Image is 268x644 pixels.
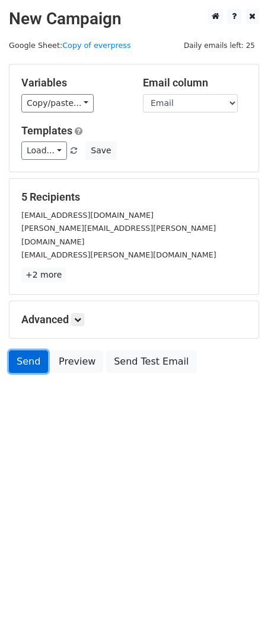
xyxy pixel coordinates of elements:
a: Copy/paste... [21,94,94,112]
span: Daily emails left: 25 [180,39,259,52]
a: Send Test Email [106,350,196,373]
h5: 5 Recipients [21,191,247,204]
a: +2 more [21,268,66,282]
a: Preview [51,350,103,373]
a: Templates [21,124,72,137]
small: [PERSON_NAME][EMAIL_ADDRESS][PERSON_NAME][DOMAIN_NAME] [21,224,216,246]
small: [EMAIL_ADDRESS][DOMAIN_NAME] [21,211,154,220]
a: Load... [21,141,67,160]
h5: Advanced [21,313,247,326]
a: Send [9,350,48,373]
small: [EMAIL_ADDRESS][PERSON_NAME][DOMAIN_NAME] [21,250,216,259]
a: Daily emails left: 25 [180,41,259,50]
a: Copy of everpress [62,41,130,50]
button: Save [85,141,116,160]
iframe: Chat Widget [209,587,268,644]
small: Google Sheet: [9,41,131,50]
h5: Email column [143,76,247,89]
h2: New Campaign [9,9,259,29]
h5: Variables [21,76,125,89]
